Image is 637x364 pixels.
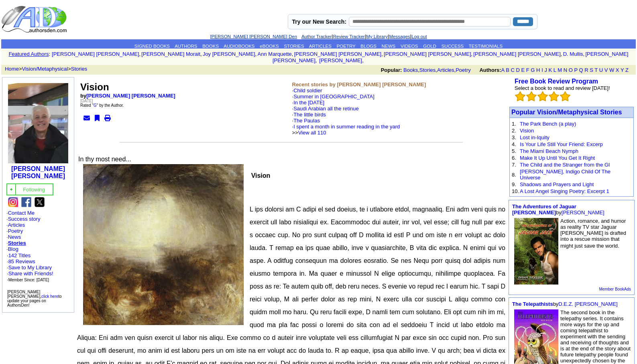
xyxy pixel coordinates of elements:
font: i [317,59,317,63]
font: i [472,52,473,57]
font: · [292,106,400,136]
a: GOLD [423,44,436,49]
font: · [292,87,400,136]
a: C [511,67,514,73]
b: [PERSON_NAME] [PERSON_NAME] [11,165,65,179]
a: 142 Titles [8,252,31,258]
a: Lost in-Iquity [520,134,549,140]
a: In the [DATE] [293,100,324,106]
a: Success story [8,216,41,222]
img: bigemptystars.png [526,91,537,102]
a: TESTIMONIALS [469,44,503,49]
img: 51462.jpg [514,218,558,285]
b: by [80,93,175,99]
a: G [531,67,535,73]
a: The Paulas [293,118,320,124]
a: POETRY [337,44,356,49]
a: NEWS [382,44,396,49]
font: Action, romance, and humor as reality TV star Jaguar [PERSON_NAME] is drafted into a rescue missi... [560,218,626,249]
a: Poetry [8,228,23,234]
a: Following [23,186,45,193]
a: The little birds [293,112,326,118]
a: Articles [8,222,25,228]
a: Stories [8,240,26,246]
font: 8. [512,172,516,178]
a: The Telepathists [512,301,553,307]
a: I spent a month in summer reading in the yard [293,124,400,130]
a: G [94,103,97,108]
a: 85 Reviews [8,258,35,264]
font: i [562,52,563,57]
font: Vision [80,81,109,92]
a: Vision [520,128,534,134]
a: News [8,234,21,240]
a: D. Mullis [563,51,583,57]
a: E [521,67,525,73]
a: [PERSON_NAME], Indigo Child Of The Universe [520,169,611,181]
b: Free Book Review Program [515,78,598,85]
a: Featured Authors [9,51,49,57]
a: Author Tracker [301,34,332,39]
a: BOOKS [202,44,219,49]
font: · >> [292,124,400,136]
a: Books [403,67,418,73]
font: , , , , , , , , , , [52,51,628,63]
font: by [512,301,618,307]
font: i [383,52,384,57]
font: 9. [512,181,516,187]
a: Share with Friends! [8,270,53,277]
b: Popular: [381,67,402,73]
img: ig.png [8,197,18,207]
font: In thy most need... [78,156,131,163]
a: B [506,67,509,73]
font: by [512,203,604,216]
img: bigemptystars.png [537,91,548,102]
b: Recent stories by [PERSON_NAME] [PERSON_NAME] [292,81,426,87]
font: i [293,52,294,57]
a: Save to My Library [8,264,52,270]
a: [PERSON_NAME] [PERSON_NAME] [52,51,139,57]
a: V [604,67,608,73]
img: gc.jpg [9,187,14,192]
a: Poetry [456,67,471,73]
font: Following [23,187,45,193]
font: · [292,94,400,136]
font: i [364,59,364,63]
font: · · · [7,264,53,283]
a: Contact Me [8,210,35,216]
a: The Park Bench (a play) [520,121,576,127]
a: R [584,67,588,73]
a: [PERSON_NAME] [PERSON_NAME] [294,51,381,57]
font: Member Since: [DATE] [8,278,49,282]
a: D [516,67,519,73]
a: ARTICLES [309,44,332,49]
a: Articles [437,67,454,73]
a: [PERSON_NAME] [PERSON_NAME] [273,51,628,63]
a: P [574,67,577,73]
font: > > [2,66,87,72]
a: click here [41,294,58,299]
label: Try our New Search: [292,18,346,25]
a: Log out [411,34,427,39]
font: 1. [512,121,516,127]
a: SIGNED BOOKS [134,44,170,49]
font: i [140,52,141,57]
a: Is Your Life Still Your Friend: Excerp [520,141,603,147]
a: Member BookAds [599,287,631,291]
img: fb.png [21,197,31,207]
a: View all 110 [298,130,326,136]
a: J [544,67,547,73]
font: Rated " " by the Author. [80,103,124,108]
img: x.png [35,197,45,207]
font: : [49,51,50,57]
a: T [594,67,598,73]
a: U [599,67,603,73]
a: Stories [71,66,87,72]
a: [PERSON_NAME] [318,57,362,63]
a: Z [625,67,629,73]
font: 2. [512,128,516,134]
a: Make It Up Until You Get It Right [520,155,595,161]
a: BLOGS [360,44,377,49]
img: logo_ad.gif [1,5,69,33]
a: My Library [366,34,388,39]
